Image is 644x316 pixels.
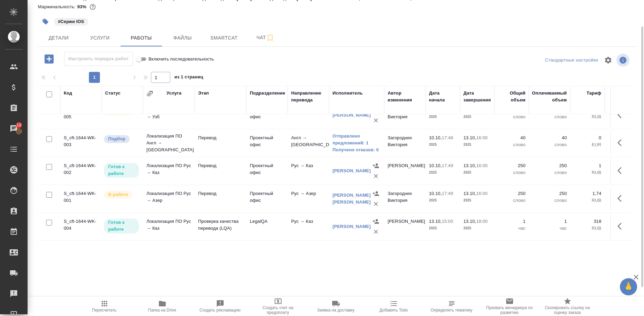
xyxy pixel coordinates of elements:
[333,193,371,205] a: [PERSON_NAME] [PERSON_NAME]
[288,131,329,155] td: Англ → [GEOGRAPHIC_DATA]
[198,190,243,197] p: Перевод
[108,219,135,233] p: Готов к работе
[384,103,426,127] td: Загородних Виктория
[463,113,491,120] p: 2025
[371,188,381,199] button: Назначить
[574,169,601,176] p: RUB
[498,113,525,120] p: слово
[608,134,639,141] p: 0
[532,141,567,148] p: слово
[532,169,567,176] p: слово
[498,190,525,197] p: 250
[429,90,457,103] div: Дата начала
[429,169,457,176] p: 2025
[613,218,630,235] button: Здесь прячутся важные кнопки
[442,163,453,168] p: 17:49
[574,190,601,197] p: 1,74
[429,163,442,168] p: 10.10,
[125,34,158,42] span: Работы
[543,55,600,66] div: split button
[250,90,285,97] div: Подразделение
[174,73,203,83] span: из 1 страниц
[388,90,422,103] div: Автор изменения
[246,187,288,211] td: Проектный офис
[83,34,116,42] span: Услуги
[60,187,102,211] td: S_cft-1644-WK-001
[246,103,288,127] td: Проектный офис
[574,218,601,225] p: 318
[40,52,59,66] button: Добавить работу
[574,197,601,204] p: RUB
[463,219,476,224] p: 13.10,
[249,33,282,42] span: Чат
[371,227,381,237] button: Удалить
[532,113,567,120] p: слово
[608,113,639,120] p: RUB
[288,159,329,183] td: Рус → Каз
[608,197,639,204] p: RUB
[149,56,214,63] span: Включить последовательность
[143,159,195,183] td: Локализация ПО Рус → Каз
[498,169,525,176] p: слово
[532,162,567,169] p: 250
[384,187,426,211] td: Загородних Виктория
[108,191,128,198] p: В работе
[613,162,630,179] button: Здесь прячутся важные кнопки
[108,163,135,177] p: Готов к работе
[498,162,525,169] p: 250
[429,113,457,120] p: 2025
[333,224,371,229] a: [PERSON_NAME]
[586,90,601,97] div: Тариф
[476,135,488,140] p: 16:00
[476,163,488,168] p: 16:00
[333,168,371,173] a: [PERSON_NAME]
[103,190,140,199] div: Исполнитель выполняет работу
[532,134,567,141] p: 40
[42,34,75,42] span: Детали
[198,218,243,232] p: Проверка качества перевода (LQA)
[288,103,329,127] td: Рус → Узб
[60,215,102,239] td: S_cft-1644-WK-004
[574,113,601,120] p: RUB
[532,218,567,225] p: 1
[476,219,488,224] p: 18:00
[2,120,26,137] a: 10
[143,129,195,157] td: Локализация ПО Англ → [GEOGRAPHIC_DATA]
[498,218,525,225] p: 1
[60,131,102,155] td: S_cft-1644-WK-003
[574,141,601,148] p: EUR
[166,34,199,42] span: Файлы
[371,171,381,181] button: Удалить
[463,225,491,232] p: 2025
[246,131,288,155] td: Проектный офис
[463,191,476,196] p: 13.10,
[288,215,329,239] td: Рус → Каз
[384,215,426,239] td: [PERSON_NAME]
[246,215,288,239] td: LegalQA
[463,197,491,204] p: 2025
[613,190,630,207] button: Здесь прячутся важные кнопки
[207,34,241,42] span: Smartcat
[105,90,121,97] div: Статус
[429,135,442,140] p: 10.10,
[333,90,363,97] div: Исполнитель
[463,141,491,148] p: 2025
[146,90,153,97] button: Сгруппировать
[498,197,525,204] p: слово
[198,162,243,169] p: Перевод
[384,159,426,183] td: [PERSON_NAME]
[371,216,381,227] button: Назначить
[246,159,288,183] td: Проектный офис
[143,103,195,127] td: Локализация ПО Рус → Узб
[103,134,140,144] div: Можно подбирать исполнителей
[108,135,125,142] p: Подбор
[371,161,381,171] button: Назначить
[288,187,329,211] td: Рус → Азер
[77,4,88,9] p: 93%
[498,225,525,232] p: час
[574,225,601,232] p: RUB
[429,225,457,232] p: 2025
[532,190,567,197] p: 250
[88,2,97,11] button: 1063.40 RUB; 0.00 EUR;
[608,225,639,232] p: RUB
